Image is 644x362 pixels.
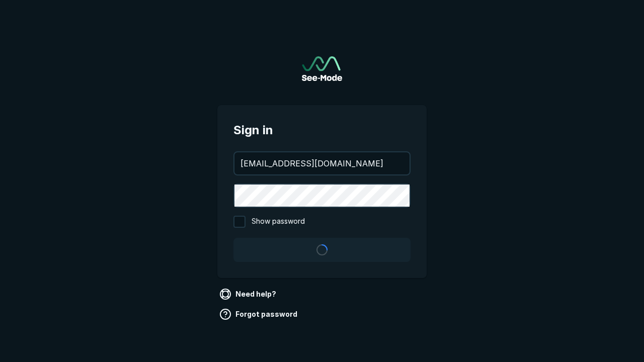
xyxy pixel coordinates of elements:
a: Go to sign in [302,56,342,81]
img: See-Mode Logo [302,56,342,81]
span: Sign in [233,121,411,139]
input: your@email.com [234,152,410,174]
a: Forgot password [217,306,301,322]
span: Show password [252,216,305,228]
a: Need help? [217,286,280,302]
